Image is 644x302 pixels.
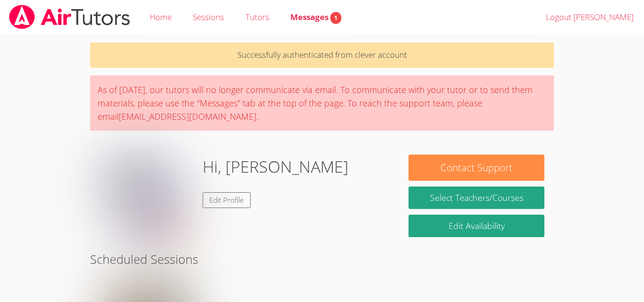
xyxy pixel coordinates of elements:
[409,187,544,209] a: Select Teachers/Courses
[90,42,554,68] p: Successfully authenticated from clever account
[90,250,554,268] h2: Scheduled Sessions
[100,155,195,250] img: mui%20or%20ui%20g.jpg
[203,155,348,179] h1: Hi, [PERSON_NAME]
[409,215,544,237] a: Edit Availability
[90,75,554,131] div: As of [DATE], our tutors will no longer communicate via email. To communicate with your tutor or ...
[409,155,544,181] button: Contact Support
[290,11,341,22] span: Messages
[8,5,131,29] img: airtutors_banner-c4298cdbf04f3fff15de1276eac7730deb9818008684d7c2e4769d2f7ddbe033.png
[330,12,341,24] span: 1
[203,192,251,208] a: Edit Profile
